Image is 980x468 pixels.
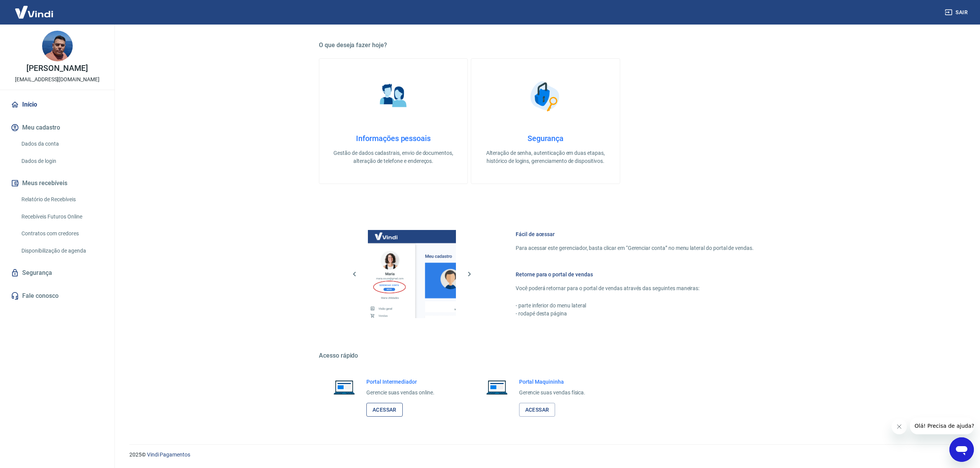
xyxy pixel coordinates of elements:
[18,153,105,169] a: Dados de login
[483,134,607,143] h4: Segurança
[519,378,586,386] h6: Portal Maquininha
[516,284,754,292] p: Você poderá retornar para o portal de vendas através das seguintes maneiras:
[319,58,468,184] a: Informações pessoaisInformações pessoaisGestão de dados cadastrais, envio de documentos, alteraçã...
[147,452,190,458] a: Vindi Pagamentos
[516,271,754,278] h6: Retorne para o portal de vendas
[18,192,105,207] a: Relatório de Recebíveis
[910,417,974,434] iframe: Mensagem da empresa
[9,264,105,281] a: Segurança
[26,64,88,72] p: [PERSON_NAME]
[368,230,456,318] img: Imagem da dashboard mostrando o botão de gerenciar conta na sidebar no lado esquerdo
[9,175,105,192] button: Meus recebíveis
[129,451,962,459] p: 2025 ©
[516,310,754,318] p: - rodapé desta página
[319,41,772,49] h5: O que deseja fazer hoje?
[9,119,105,136] button: Meu cadastro
[519,403,555,417] a: Acessar
[526,77,565,115] img: Segurança
[483,149,607,165] p: Alteração de senha, autenticação em duas etapas, histórico de logins, gerenciamento de dispositivos.
[328,378,360,396] img: Imagem de um notebook aberto
[366,389,434,397] p: Gerencie suas vendas online.
[18,209,105,225] a: Recebíveis Futuros Online
[374,77,413,115] img: Informações pessoais
[366,403,403,417] a: Acessar
[471,58,620,184] a: SegurançaSegurançaAlteração de senha, autenticação em duas etapas, histórico de logins, gerenciam...
[5,5,64,11] span: Olá! Precisa de ajuda?
[9,96,105,113] a: Início
[9,287,105,304] a: Fale conosco
[481,378,513,396] img: Imagem de um notebook aberto
[319,352,772,360] h5: Acesso rápido
[18,226,105,241] a: Contratos com credores
[332,134,455,143] h4: Informações pessoais
[366,378,434,386] h6: Portal Intermediador
[943,5,971,20] button: Sair
[519,389,586,397] p: Gerencie suas vendas física.
[42,31,73,61] img: 4e2715ee-2a14-40c4-bef2-8d00a5fb5992.jpeg
[332,149,455,165] p: Gestão de dados cadastrais, envio de documentos, alteração de telefone e endereços.
[9,0,59,24] img: Vindi
[15,76,100,84] p: [EMAIL_ADDRESS][DOMAIN_NAME]
[516,302,754,310] p: - parte inferior do menu lateral
[18,136,105,152] a: Dados da conta
[892,419,907,434] iframe: Fechar mensagem
[18,243,105,259] a: Disponibilização de agenda
[516,244,754,252] p: Para acessar este gerenciador, basta clicar em “Gerenciar conta” no menu lateral do portal de ven...
[949,437,974,462] iframe: Botão para abrir a janela de mensagens
[516,230,754,238] h6: Fácil de acessar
